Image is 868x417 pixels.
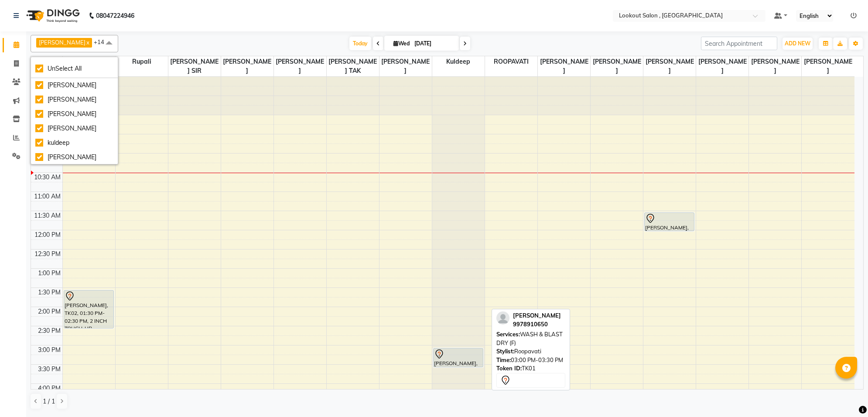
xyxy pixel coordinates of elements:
input: Search Appointment [701,37,777,50]
span: Token ID: [496,365,522,372]
b: 08047224946 [96,3,134,28]
button: ADD NEW [783,38,813,50]
span: Wed [391,40,412,47]
span: Time: [496,356,511,363]
span: 1 / 1 [43,397,55,406]
span: Stylist: [496,348,514,355]
div: 11:00 AM [32,192,62,201]
div: 10:30 AM [32,173,62,182]
span: [PERSON_NAME] [802,56,854,76]
div: UnSelect All [35,64,113,73]
div: 12:00 PM [33,230,62,239]
div: [PERSON_NAME] [35,109,113,119]
span: ROOPAVATI [485,56,537,67]
span: [PERSON_NAME] [643,56,696,76]
div: [PERSON_NAME] [35,95,113,104]
div: 12:30 PM [33,250,62,259]
span: Today [349,37,371,50]
div: [PERSON_NAME] [35,81,113,90]
div: 03:00 PM-03:30 PM [496,356,565,365]
a: x [85,39,89,46]
span: WASH & BLAST DRY (F) [496,331,563,346]
div: 11:30 AM [32,211,62,220]
span: [PERSON_NAME] [538,56,590,76]
div: [PERSON_NAME] [35,153,113,162]
div: 2:30 PM [36,326,62,335]
span: [PERSON_NAME] [591,56,643,76]
div: 1:00 PM [36,269,62,278]
span: [PERSON_NAME] SIR [168,56,221,76]
span: [PERSON_NAME] [749,56,801,76]
div: 3:00 PM [36,345,62,355]
span: kuldeep [432,56,485,67]
span: [PERSON_NAME] [513,312,561,319]
div: [PERSON_NAME], TK01, 03:00 PM-03:30 PM, WASH & BLAST DRY (F) [434,349,483,367]
span: [PERSON_NAME] [696,56,748,76]
img: profile [496,311,509,325]
input: 2025-09-03 [412,37,455,50]
div: [PERSON_NAME] [35,124,113,133]
div: 9978910650 [513,320,561,329]
span: +14 [94,38,111,45]
div: [PERSON_NAME], TK03, 11:30 AM-12:00 PM, BIKINI FRONT (W) [645,213,694,231]
div: 3:30 PM [36,365,62,374]
div: Stylist [31,56,62,65]
span: Rizwan [63,56,115,67]
span: [PERSON_NAME] [39,39,85,46]
span: [PERSON_NAME] [379,56,432,76]
span: [PERSON_NAME] TAK [327,56,379,76]
div: [PERSON_NAME], TK02, 01:30 PM-02:30 PM, 2 INCH TOUCH-UP (WITHOUT [MEDICAL_DATA]) [64,291,113,328]
span: Rupali [116,56,168,67]
span: Services: [496,331,520,338]
div: kuldeep [35,138,113,147]
div: 2:00 PM [36,307,62,316]
span: [PERSON_NAME] [274,56,326,76]
div: 1:30 PM [36,288,62,297]
span: ADD NEW [785,40,810,47]
span: [PERSON_NAME] [221,56,273,76]
div: TK01 [496,364,565,373]
div: 4:00 PM [36,384,62,393]
img: logo [22,3,82,28]
div: Roopavati [496,347,565,356]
